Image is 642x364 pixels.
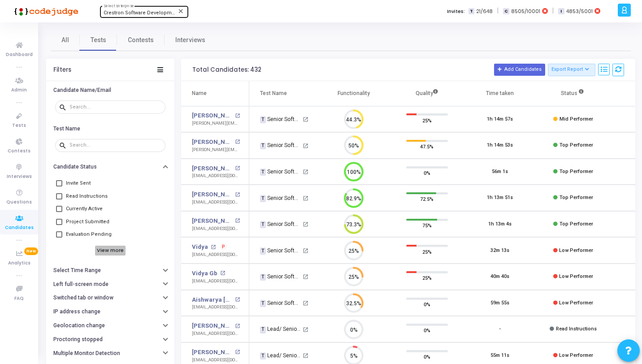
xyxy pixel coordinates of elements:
div: [EMAIL_ADDRESS][DOMAIN_NAME] [192,278,240,285]
a: [PERSON_NAME] C [192,111,232,120]
label: Invites: [447,8,465,15]
th: Test Name [249,81,317,106]
span: 8505/10001 [511,8,540,15]
h6: View more [95,246,126,256]
th: Quality [390,81,464,106]
mat-icon: Clear [178,8,185,15]
a: [PERSON_NAME] [192,217,232,225]
span: | [497,6,499,16]
span: 0% [424,326,430,335]
mat-icon: search [59,103,69,111]
div: Senior Software Engineer Test D [260,194,301,202]
span: Interviews [175,35,205,45]
h6: Candidate Name/Email [53,87,111,94]
span: Currently Active [66,204,103,214]
div: [EMAIL_ADDRESS][DOMAIN_NAME] [192,173,240,179]
div: [EMAIL_ADDRESS][DOMAIN_NAME] [192,330,240,337]
span: 75% [422,221,432,230]
h6: Proctoring stopped [53,336,103,343]
button: Proctoring stopped [46,333,174,347]
span: 0% [424,352,430,361]
div: Senior Software Engineer Test C [260,299,301,307]
span: T [260,195,266,202]
span: Admin [11,87,27,94]
mat-icon: search [59,141,69,149]
a: [PERSON_NAME] [192,190,232,199]
h6: Multiple Monitor Detection [53,350,120,357]
mat-icon: open_in_new [303,248,308,254]
span: Read Instructions [66,191,108,202]
span: Mid Performer [560,116,593,122]
span: 0% [424,300,430,309]
span: C [503,8,509,15]
div: [EMAIL_ADDRESS][DOMAIN_NAME] [192,357,240,364]
div: Lead/ Senior Quality Engineer Test 4 [260,325,301,333]
div: Name [192,88,207,98]
mat-icon: open_in_new [303,300,308,306]
h6: Switched tab or window [53,295,113,301]
span: Questions [6,199,32,206]
div: 1h 14m 57s [487,116,513,123]
span: 25% [422,273,432,282]
div: Filters [53,66,71,74]
span: Low Performer [559,247,593,253]
span: Evaluation Pending [66,229,112,240]
div: Senior Software Engineer Test B [260,141,301,149]
div: Senior Software Engineer Test B [260,220,301,228]
div: 32m 13s [490,247,509,255]
span: T [260,247,266,255]
button: Left full-screen mode [46,277,174,291]
span: T [260,116,266,123]
span: Interviews [7,173,32,181]
div: 40m 40s [490,273,509,281]
span: I [558,8,564,15]
button: Test Name [46,121,174,135]
span: New [24,247,38,255]
a: Vidya [192,243,208,251]
span: Invite Sent [66,178,91,189]
h6: Geolocation change [53,322,105,329]
div: 1h 14m 53s [487,142,513,149]
button: Candidate Status [46,160,174,174]
div: Time taken [486,88,514,98]
span: All [61,35,69,45]
div: Senior Software Engineer Test B [260,168,301,176]
div: Lead/ Senior Quality Engineer Test 1 [260,351,301,360]
span: Tests [91,35,106,45]
mat-icon: open_in_new [235,297,240,302]
a: [PERSON_NAME] A [192,138,232,147]
div: Senior Software Engineer Test D [260,115,301,123]
mat-icon: open_in_new [303,221,308,227]
h6: Test Name [53,126,80,132]
div: 55m 11s [490,352,509,360]
span: Contests [8,147,30,155]
span: 4853/5001 [566,8,593,15]
h6: Candidate Status [53,164,97,170]
span: 25% [422,247,432,256]
div: 1h 13m 4s [488,221,512,228]
span: T [468,8,474,15]
mat-icon: open_in_new [303,143,308,149]
div: Senior Software Engineer Test C [260,247,301,255]
mat-icon: open_in_new [235,113,240,118]
span: Tests [12,122,26,130]
span: 0% [424,169,430,178]
span: T [260,221,266,228]
mat-icon: open_in_new [220,271,225,276]
span: Top Performer [560,221,593,227]
span: Top Performer [560,169,593,174]
span: Low Performer [559,300,593,306]
input: Search... [69,143,162,148]
span: T [260,143,266,150]
div: 59m 55s [490,299,509,307]
span: Project Submitted [66,217,109,227]
span: P [222,243,225,251]
input: Search... [69,104,162,110]
a: [PERSON_NAME] [192,321,232,330]
mat-icon: open_in_new [303,353,308,359]
span: Candidates [5,224,34,232]
mat-icon: open_in_new [235,350,240,355]
div: Total Candidates: 432 [192,66,261,74]
button: Multiple Monitor Detection [46,346,174,360]
a: [PERSON_NAME] [192,348,232,357]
